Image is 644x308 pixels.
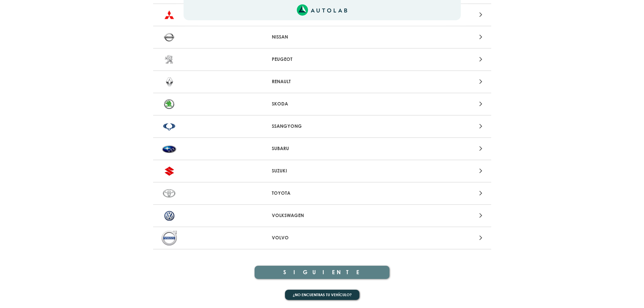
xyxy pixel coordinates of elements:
p: TOYOTA [272,190,372,197]
p: NISSAN [272,33,372,41]
img: RENAULT [162,74,177,89]
p: SUBARU [272,145,372,152]
p: VOLVO [272,234,372,241]
img: SUZUKI [162,164,177,179]
img: VOLKSWAGEN [162,208,177,223]
img: SSANGYONG [162,119,177,134]
p: PEUGEOT [272,56,372,63]
button: SIGUIENTE [255,266,390,279]
p: SKODA [272,100,372,108]
button: ¿No encuentras tu vehículo? [285,290,359,300]
p: VOLKSWAGEN [272,212,372,219]
img: PEUGEOT [162,52,177,67]
img: NISSAN [162,30,177,45]
img: SKODA [162,97,177,112]
img: MITSUBISHI [162,7,177,22]
img: TOYOTA [162,186,177,201]
p: RENAULT [272,78,372,85]
a: Link al sitio de autolab [297,6,347,13]
img: SUBARU [162,141,177,156]
p: SUZUKI [272,167,372,174]
img: VOLVO [162,231,177,245]
p: SSANGYONG [272,123,372,130]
